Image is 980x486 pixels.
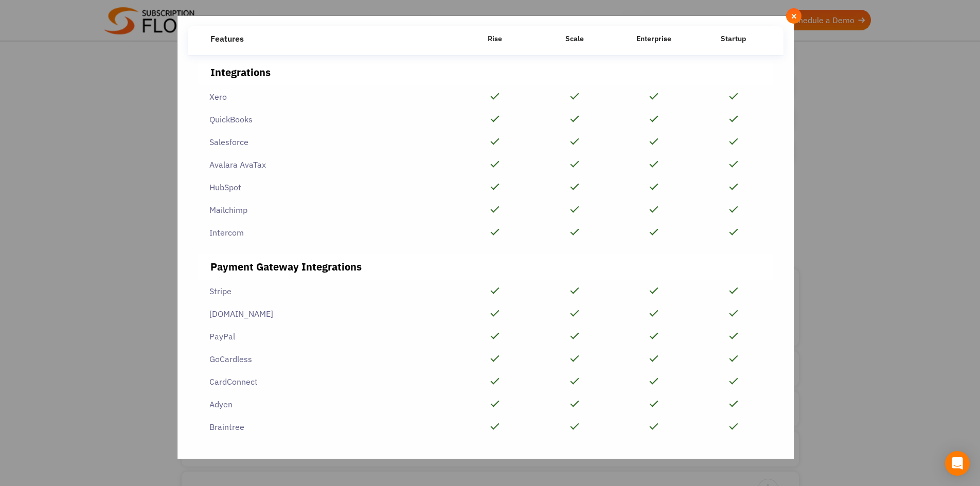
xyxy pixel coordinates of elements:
[198,176,455,199] div: HubSpot
[198,302,455,325] div: [DOMAIN_NAME]
[198,416,455,438] div: Braintree
[198,85,455,108] div: Xero
[198,153,455,176] div: Avalara AvaTax
[198,348,455,370] div: GoCardless
[210,65,761,80] div: Integrations
[198,393,455,416] div: Adyen
[198,131,455,153] div: Salesforce
[198,221,455,244] div: Intercom
[198,199,455,221] div: Mailchimp
[786,8,801,24] button: Close
[198,108,455,131] div: QuickBooks
[791,10,797,22] span: ×
[945,451,970,476] div: Open Intercom Messenger
[198,370,455,393] div: CardConnect
[210,259,761,275] div: Payment Gateway Integrations
[198,325,455,348] div: PayPal
[198,280,455,302] div: Stripe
